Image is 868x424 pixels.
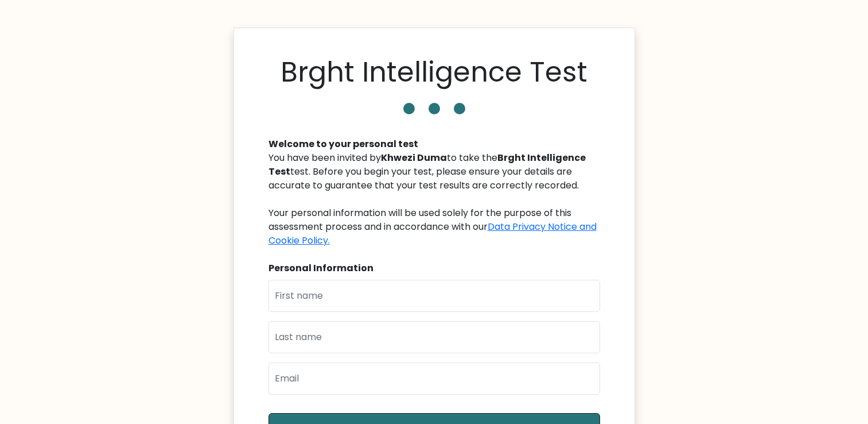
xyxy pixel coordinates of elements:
[281,56,587,89] h1: Brght Intelligence Test
[268,280,600,312] input: First name
[268,137,600,151] div: Welcome to your personal test
[268,261,600,275] div: Personal Information
[268,151,586,178] b: Brght Intelligence Test
[381,151,447,164] b: Khwezi Duma
[268,363,600,395] input: Email
[268,220,597,247] a: Data Privacy Notice and Cookie Policy.
[268,151,600,248] div: You have been invited by to take the test. Before you begin your test, please ensure your details...
[268,321,600,353] input: Last name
